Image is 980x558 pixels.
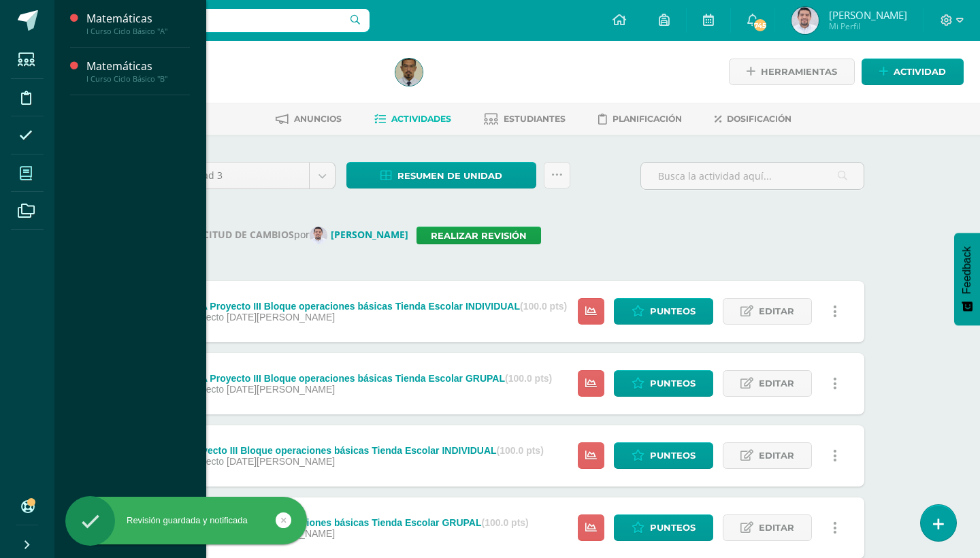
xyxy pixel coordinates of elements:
span: Editar [759,515,794,540]
img: 128a2339fae2614ebf483c496f84f6fa.png [791,7,819,34]
strong: (100.0 pts) [520,301,567,312]
span: [DATE][PERSON_NAME] [227,312,335,323]
span: Herramientas [761,59,837,84]
strong: (100.0 pts) [497,445,544,456]
a: Actividad [862,59,964,85]
span: Punteos [650,515,696,540]
img: 7928e51c5877b3bca6101dd3372c758c.png [395,59,423,86]
strong: SOLICITUD DE CAMBIOS [170,228,294,241]
a: Realizar revisión [416,227,541,244]
a: Punteos [614,298,713,325]
span: Resumen de unidad [397,163,502,188]
span: Planificación [612,114,682,124]
a: Anuncios [276,108,342,130]
span: Actividades [391,114,451,124]
input: Busca un usuario... [63,9,370,32]
span: [PERSON_NAME] [829,8,907,22]
span: [DATE][PERSON_NAME] [227,384,335,395]
span: Anuncios [294,114,342,124]
input: Busca la actividad aquí... [641,163,864,189]
a: Planificación [598,108,682,130]
span: Editar [759,443,794,468]
span: Punteos [650,299,696,324]
a: Punteos [614,442,713,469]
span: Dosificación [727,114,791,124]
div: I Curso Ciclo Básico "B" [86,74,190,84]
div: Matemáticas [86,59,190,74]
div: PMA Proyecto III Bloque operaciones básicas Tienda Escolar INDIVIDUAL [186,301,567,312]
a: Resumen de unidad [346,162,536,188]
span: Punteos [650,443,696,468]
img: 56f47d8b02ca12dee99767c272ccb59c.png [310,227,327,244]
span: Estudiantes [504,114,566,124]
a: Actividades [374,108,451,130]
div: Sexto Primaria 'B' [106,75,379,88]
div: por [170,227,864,244]
strong: (100.0 pts) [505,373,552,384]
span: 745 [753,18,768,33]
div: Proyecto III Bloque operaciones básicas Tienda Escolar GRUPAL [186,517,529,528]
a: MatemáticasI Curso Ciclo Básico "A" [86,11,190,36]
a: Unidad 3 [171,163,335,188]
span: Editar [759,299,794,324]
a: Herramientas [729,59,855,85]
div: Proyecto III Bloque operaciones básicas Tienda Escolar INDIVIDUAL [186,445,544,456]
h1: Matemáticas [106,56,379,75]
a: Punteos [614,514,713,541]
div: Matemáticas [86,11,190,27]
span: Unidad 3 [181,163,299,188]
strong: (100.0 pts) [482,517,529,528]
span: Editar [759,371,794,396]
span: Feedback [961,246,973,294]
a: Dosificación [715,108,791,130]
a: MatemáticasI Curso Ciclo Básico "B" [86,59,190,84]
span: Mi Perfil [829,20,907,32]
span: [DATE][PERSON_NAME] [227,456,335,467]
button: Feedback - Mostrar encuesta [954,233,980,325]
span: Punteos [650,371,696,396]
div: Revisión guardada y notificada [65,514,307,527]
strong: [PERSON_NAME] [331,228,408,241]
a: [PERSON_NAME] [310,228,416,241]
a: Punteos [614,370,713,397]
div: I Curso Ciclo Básico "A" [86,27,190,36]
a: Estudiantes [484,108,566,130]
span: Actividad [894,59,946,84]
div: PMA Proyecto III Bloque operaciones básicas Tienda Escolar GRUPAL [186,373,552,384]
